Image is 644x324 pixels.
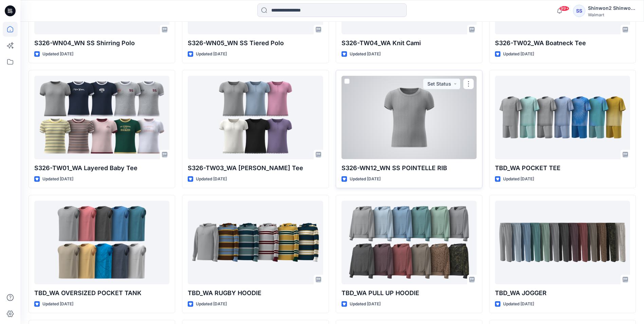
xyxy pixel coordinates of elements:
p: S326-TW02_WA Boatneck Tee [495,38,630,48]
p: Updated [DATE] [196,176,227,183]
a: TBD_WA PULL UP HOODIE [342,201,477,284]
p: Updated [DATE] [350,301,381,308]
p: TBD_WA RUGBY HOODIE [188,288,323,298]
div: Walmart [588,12,636,17]
span: 99+ [559,6,569,11]
p: Updated [DATE] [42,51,73,58]
p: S326-TW03_WA [PERSON_NAME] Tee [188,163,323,173]
div: SS [573,5,585,17]
a: S326-TW01_WA Layered Baby Tee [34,76,169,159]
p: S326-TW04_WA Knit Cami [342,38,477,48]
a: TBD_WA OVERSIZED POCKET TANK [34,201,169,284]
p: Updated [DATE] [350,176,381,183]
p: S326-WN05_WN SS Tiered Polo [188,38,323,48]
p: Updated [DATE] [42,176,73,183]
p: Updated [DATE] [196,51,227,58]
a: S326-TW03_WA SS Henley Tee [188,76,323,159]
a: TBD_WA JOGGER [495,201,630,284]
p: Updated [DATE] [503,176,534,183]
p: Updated [DATE] [42,301,73,308]
p: S326-TW01_WA Layered Baby Tee [34,163,169,173]
a: TBD_WA POCKET TEE [495,76,630,159]
p: TBD_WA JOGGER [495,288,630,298]
p: TBD_WA PULL UP HOODIE [342,288,477,298]
p: TBD_WA POCKET TEE [495,163,630,173]
div: Shinwon2 Shinwon2 [588,4,636,12]
p: TBD_WA OVERSIZED POCKET TANK [34,288,169,298]
p: Updated [DATE] [196,301,227,308]
p: Updated [DATE] [503,51,534,58]
a: S326-WN12_WN SS POINTELLE RIB [342,76,477,159]
p: S326-WN04_WN SS Shirring Polo [34,38,169,48]
a: TBD_WA RUGBY HOODIE [188,201,323,284]
p: Updated [DATE] [503,301,534,308]
p: Updated [DATE] [350,51,381,58]
p: S326-WN12_WN SS POINTELLE RIB [342,163,477,173]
